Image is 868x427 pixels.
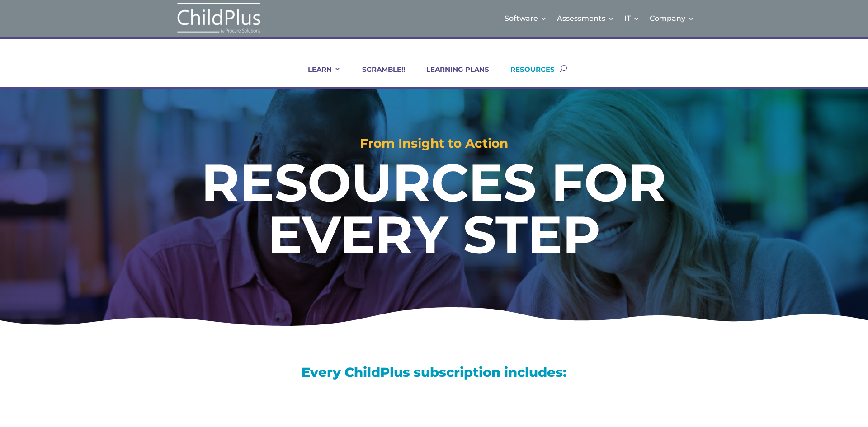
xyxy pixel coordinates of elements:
[297,65,341,87] a: LEARN
[499,65,555,87] a: RESOURCES
[43,137,825,154] h2: From Insight to Action
[351,65,405,87] a: SCRAMBLE!!
[122,156,746,265] h1: RESOURCES FOR EVERY STEP
[145,366,723,383] h3: Every ChildPlus subscription includes:
[415,65,489,87] a: LEARNING PLANS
